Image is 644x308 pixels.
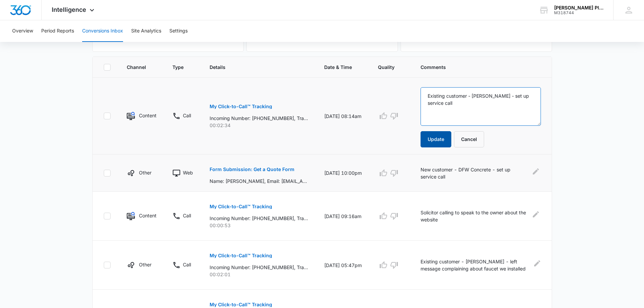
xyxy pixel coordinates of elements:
span: Date & Time [324,64,352,71]
p: Other [139,261,151,268]
p: Incoming Number: [PHONE_NUMBER], Tracking Number: [PHONE_NUMBER], Ring To: [PHONE_NUMBER], Caller... [210,264,308,271]
button: Form Submission: Get a Quote Form [210,161,294,177]
p: Form Submission: Get a Quote Form [210,167,294,172]
button: My Click-to-Call™ Tracking [210,247,272,264]
p: My Click-to-Call™ Tracking [210,104,272,109]
span: Channel [127,64,146,71]
button: Period Reports [41,20,74,42]
button: Edit Comments [531,166,541,177]
span: Comments [421,64,531,71]
button: Settings [169,20,188,42]
button: Conversions Inbox [82,20,123,42]
p: 00:02:01 [210,271,308,278]
p: Other [139,169,151,176]
td: [DATE] 09:16am [316,192,370,241]
p: Existing customer - [PERSON_NAME] - left message complaining about faucet we installed [421,258,530,272]
div: account id [554,10,603,15]
p: Content [139,212,156,219]
button: My Click-to-Call™ Tracking [210,198,272,215]
p: Web [183,169,193,176]
span: Intelligence [52,6,86,13]
span: Quality [378,64,395,71]
button: My Click-to-Call™ Tracking [210,98,272,115]
p: Solicitor calling to speak to the owner about the website [421,209,527,223]
span: Details [210,64,298,71]
p: My Click-to-Call™ Tracking [210,204,272,209]
textarea: Existing customer - [PERSON_NAME] - set up service call [421,87,541,126]
p: Call [183,212,191,219]
p: 00:02:34 [210,122,308,129]
p: Call [183,112,191,119]
div: account name [554,5,603,10]
td: [DATE] 08:14am [316,78,370,155]
p: Content [139,112,156,119]
p: Name: [PERSON_NAME], Email: [EMAIL_ADDRESS][DOMAIN_NAME], Phone: [PHONE_NUMBER], Address: [STREET... [210,177,308,185]
button: Overview [12,20,33,42]
p: Call [183,261,191,268]
button: Edit Comments [534,258,541,269]
p: 00:00:53 [210,222,308,229]
button: Site Analytics [131,20,161,42]
p: My Click-to-Call™ Tracking [210,302,272,307]
button: Update [421,131,451,147]
button: Edit Comments [531,209,541,220]
td: [DATE] 05:47pm [316,241,370,290]
span: Type [172,64,184,71]
p: Incoming Number: [PHONE_NUMBER], Tracking Number: [PHONE_NUMBER], Ring To: [PHONE_NUMBER], Caller... [210,115,308,122]
td: [DATE] 10:00pm [316,155,370,192]
p: My Click-to-Call™ Tracking [210,253,272,258]
p: New customer - DFW Concrete - set up service call [421,166,527,180]
p: Incoming Number: [PHONE_NUMBER], Tracking Number: [PHONE_NUMBER], Ring To: [PHONE_NUMBER], Caller... [210,215,308,222]
button: Cancel [454,131,484,147]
